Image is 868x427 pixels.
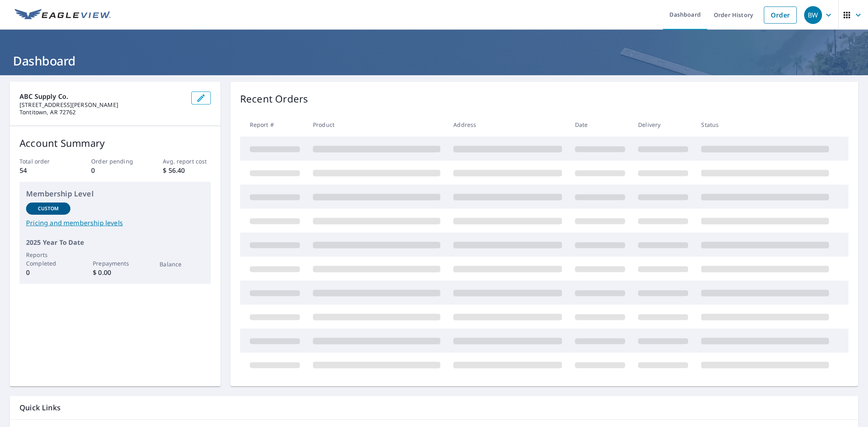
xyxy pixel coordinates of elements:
[10,52,858,69] h1: Dashboard
[20,101,185,109] p: [STREET_ADDRESS][PERSON_NAME]
[804,6,822,24] div: BW
[26,188,204,199] p: Membership Level
[93,268,137,277] p: $ 0.00
[26,268,70,277] p: 0
[20,403,848,413] p: Quick Links
[26,237,204,247] p: 2025 Year To Date
[15,9,111,21] img: EV Logo
[240,113,306,137] th: Report #
[91,166,139,175] p: 0
[764,7,797,24] a: Order
[20,91,185,101] p: ABC Supply Co.
[93,259,137,268] p: Prepayments
[632,113,695,137] th: Delivery
[695,113,835,137] th: Status
[163,157,210,166] p: Avg. report cost
[163,166,210,175] p: $ 56.40
[20,109,185,116] p: Tontitown, AR 72762
[160,260,204,268] p: Balance
[20,136,211,150] p: Account Summary
[568,113,632,137] th: Date
[20,157,67,166] p: Total order
[26,251,70,268] p: Reports Completed
[306,113,447,137] th: Product
[240,91,308,106] p: Recent Orders
[26,218,204,228] a: Pricing and membership levels
[38,205,59,212] p: Custom
[91,157,139,166] p: Order pending
[20,166,67,175] p: 54
[447,113,568,137] th: Address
